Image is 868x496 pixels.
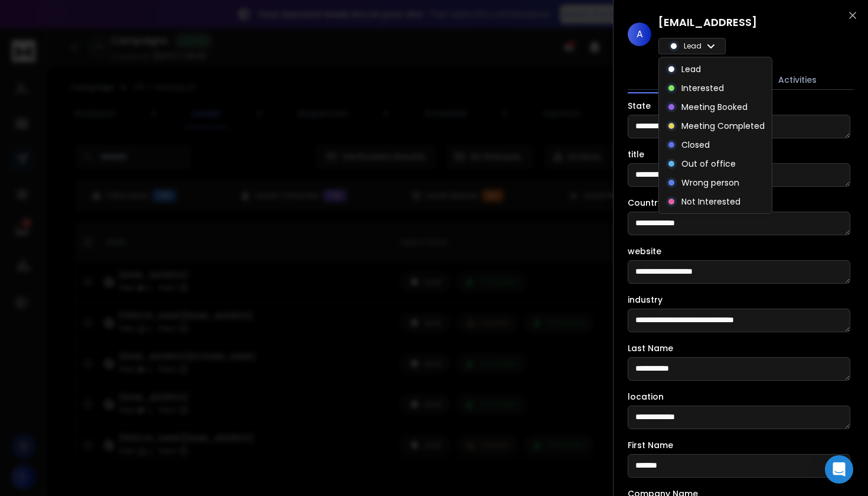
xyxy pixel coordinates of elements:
p: Meeting Completed [681,120,765,132]
p: Lead [681,63,701,75]
p: Interested [681,82,724,94]
p: Wrong person [681,177,739,189]
p: Closed [681,139,710,151]
p: Not Interested [681,196,740,208]
p: Meeting Booked [681,101,748,113]
div: Open Intercom Messenger [825,455,853,484]
p: Out of office [681,158,736,170]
